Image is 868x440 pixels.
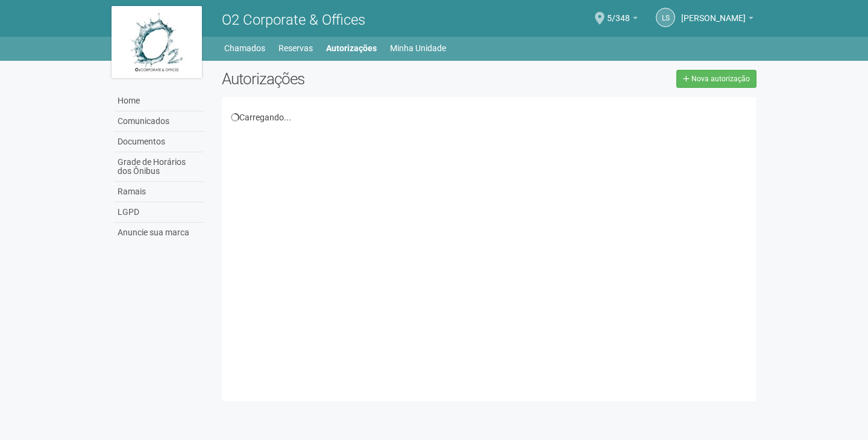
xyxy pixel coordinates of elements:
[676,70,756,88] a: Nova autorização
[681,15,753,25] a: [PERSON_NAME]
[115,91,204,111] a: Home
[115,152,204,182] a: Grade de Horários dos Ônibus
[112,6,202,78] img: logo.jpg
[656,8,675,27] a: LS
[115,182,204,202] a: Ramais
[231,112,747,123] div: Carregando...
[326,40,377,57] a: Autorizações
[278,40,313,57] a: Reservas
[222,11,365,28] span: O2 Corporate & Offices
[607,15,638,25] a: 5/348
[115,132,204,152] a: Documentos
[390,40,446,57] a: Minha Unidade
[115,202,204,223] a: LGPD
[691,75,750,83] span: Nova autorização
[607,2,630,23] span: 5/348
[222,70,480,88] h2: Autorizações
[681,2,746,23] span: Luiza Sena Rodrigues de Britto
[115,111,204,132] a: Comunicados
[224,40,265,57] a: Chamados
[115,223,204,243] a: Anuncie sua marca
